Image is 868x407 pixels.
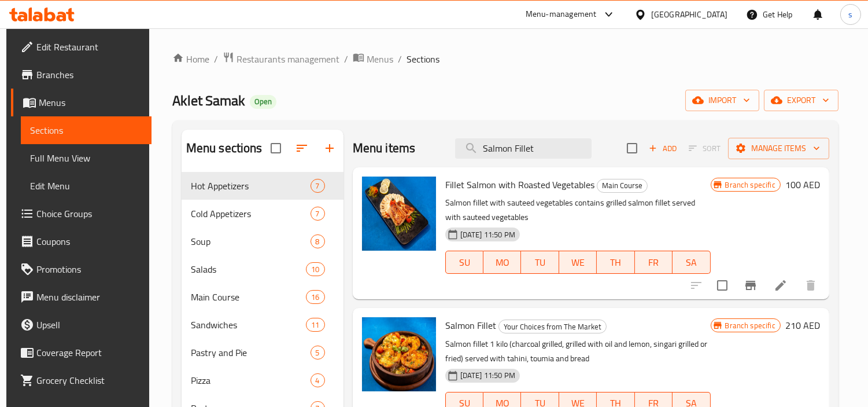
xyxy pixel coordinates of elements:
span: Open [250,97,276,107]
span: FR [640,254,668,271]
span: Promotions [36,262,142,276]
div: Menu-management [526,8,597,21]
div: Sandwiches11 [182,311,343,339]
a: Grocery Checklist [11,366,152,394]
a: Edit Menu [21,172,152,200]
a: Promotions [11,255,152,283]
span: Branch specific [721,320,780,331]
span: TH [601,254,630,271]
span: MO [488,254,516,271]
span: Your Choices from The Market [499,320,606,333]
button: WE [559,251,597,274]
button: export [764,90,839,111]
nav: breadcrumb [172,52,839,67]
span: SA [677,254,706,271]
span: Menus [367,52,393,66]
a: Menus [353,52,393,67]
button: TH [597,251,634,274]
a: Full Menu View [21,144,152,172]
li: / [344,52,348,66]
button: FR [635,251,673,274]
a: Edit menu item [774,278,788,292]
span: 5 [311,347,324,358]
div: items [311,207,325,221]
span: Edit Restaurant [36,40,142,54]
span: TU [526,254,554,271]
div: items [306,290,324,304]
div: Main Course16 [182,283,343,311]
span: Pastry and Pie [191,346,311,360]
div: items [311,346,325,360]
a: Choice Groups [11,200,152,228]
a: Upsell [11,311,152,339]
div: Pizza4 [182,366,343,394]
button: MO [483,251,521,274]
span: Soup [191,234,311,248]
button: Branch-specific-item [737,272,764,299]
span: Fillet Salmon with Roasted Vegetables [445,176,594,193]
img: Salmon Fillet [362,317,436,391]
div: items [311,234,325,248]
span: Sections [407,52,439,66]
span: Salads [191,262,306,276]
span: Hot Appetizers [191,179,311,193]
span: Choice Groups [36,207,142,221]
span: Main Course [597,179,647,192]
span: Restaurants management [237,52,339,66]
span: Cold Appetizers [191,207,311,221]
input: search [455,138,592,159]
div: items [311,179,325,193]
li: / [214,52,218,66]
h2: Menu items [353,140,416,157]
span: 10 [306,264,324,275]
button: TU [521,251,559,274]
div: [GEOGRAPHIC_DATA] [651,8,727,21]
span: import [695,93,750,108]
li: / [398,52,402,66]
div: Hot Appetizers7 [182,172,343,200]
span: Sandwiches [191,318,306,332]
p: Salmon fillet with sauteed vegetables contains grilled salmon fillet served with sauteed vegetables [445,196,711,225]
span: Upsell [36,318,142,332]
div: Salads10 [182,255,343,283]
button: SU [445,251,483,274]
span: Add item [644,140,681,157]
a: Coverage Report [11,339,152,366]
span: export [773,93,829,108]
a: Sections [21,116,152,144]
div: Soup8 [182,228,343,255]
a: Menu disclaimer [11,283,152,311]
a: Coupons [11,228,152,255]
span: 11 [306,320,324,331]
span: SU [450,254,479,271]
span: Pizza [191,373,311,387]
span: 7 [311,208,324,219]
div: Your Choices from The Market [498,320,607,333]
span: Main Course [191,290,306,304]
div: Main Course [597,179,648,193]
span: Aklet Samak [172,87,245,113]
a: Edit Restaurant [11,33,152,61]
span: Menus [39,96,142,109]
span: Branches [36,68,142,82]
div: items [306,262,324,276]
div: Cold Appetizers7 [182,200,343,228]
a: Branches [11,61,152,89]
button: Add [644,140,681,157]
span: s [848,8,852,21]
span: [DATE] 11:50 PM [456,370,520,381]
h2: Menu sections [186,140,263,157]
span: Sections [30,123,142,137]
span: Edit Menu [30,179,142,193]
span: 4 [311,375,324,386]
button: Add section [316,134,343,162]
span: Select to update [710,273,734,298]
button: SA [673,251,710,274]
img: Fillet Salmon with Roasted Vegetables [362,177,436,251]
span: 8 [311,236,324,247]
